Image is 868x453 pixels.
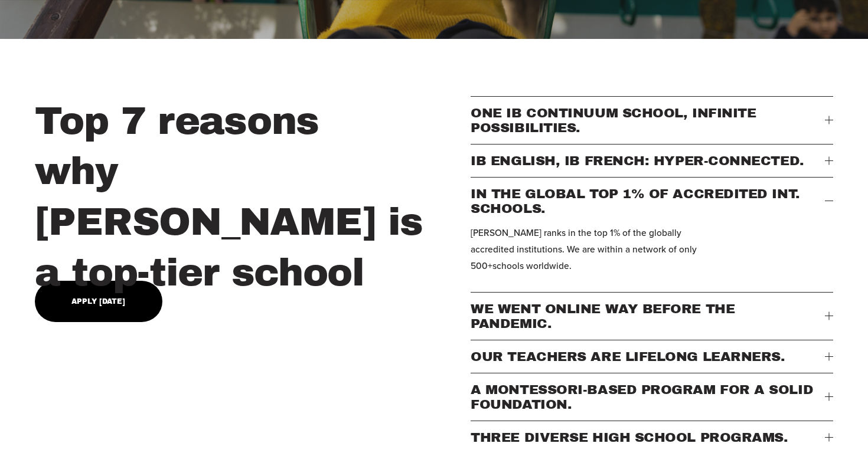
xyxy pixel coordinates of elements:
[471,225,833,292] div: IN THE GLOBAL TOP 1% OF ACCREDITED INT. SCHOOLS.
[471,349,825,364] span: OUR TEACHERS ARE LIFELONG LEARNERS.
[471,373,833,421] button: A MONTESSORI-BASED PROGRAM FOR A SOLID FOUNDATION.
[35,281,162,321] a: Apply [DATE]
[471,293,833,340] button: WE WENT ONLINE WAY BEFORE THE PANDEMIC.
[471,186,825,216] span: IN THE GLOBAL TOP 1% OF ACCREDITED INT. SCHOOLS.
[471,106,825,135] span: ONE IB CONTINUUM SCHOOL, INFINITE POSSIBILITIES.
[471,153,825,168] span: IB ENGLISH, IB FRENCH: HYPER-CONNECTED.
[471,145,833,177] button: IB ENGLISH, IB FRENCH: HYPER-CONNECTED.
[35,96,465,298] h2: Top 7 reasons why [PERSON_NAME] is a top-tier school
[471,430,825,445] span: THREE DIVERSE HIGH SCHOOL PROGRAMS.
[471,301,825,331] span: WE WENT ONLINE WAY BEFORE THE PANDEMIC.
[471,225,725,274] p: [PERSON_NAME] ranks in the top 1% of the globally accredited institutions. We are within a networ...
[471,97,833,144] button: ONE IB CONTINUUM SCHOOL, INFINITE POSSIBILITIES.
[471,340,833,373] button: OUR TEACHERS ARE LIFELONG LEARNERS.
[471,178,833,225] button: IN THE GLOBAL TOP 1% OF ACCREDITED INT. SCHOOLS.
[471,382,825,412] span: A MONTESSORI-BASED PROGRAM FOR A SOLID FOUNDATION.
